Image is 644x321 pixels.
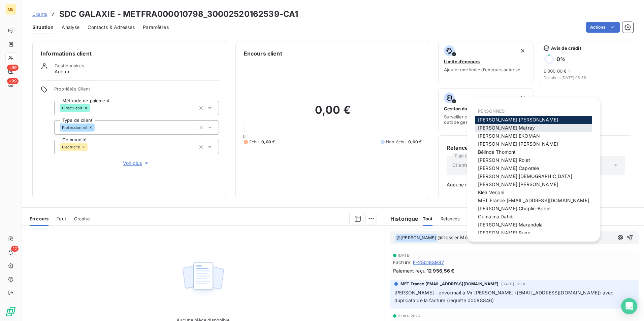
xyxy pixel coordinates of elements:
span: 6 000,00 € [544,68,567,74]
h6: Relance [447,144,625,152]
span: [PERSON_NAME] Ruez [478,230,530,236]
span: Voir plus [123,160,150,167]
span: Oumaima Dahib [478,214,514,219]
span: Aucune relance prévue [447,181,625,188]
span: Limite d’encours [444,59,480,64]
span: +99 [7,78,19,84]
span: Professionnel [62,126,87,130]
span: Depuis le [DATE] 05:58 [544,76,627,80]
span: [PERSON_NAME] Matray [478,125,535,131]
span: Clients en Prélèvement [452,162,505,169]
span: Gestionnaires [55,63,84,68]
span: Ajouter une limite d’encours autorisé [444,67,520,72]
span: Avis de crédit [551,45,581,51]
span: MET France [EMAIL_ADDRESS][DOMAIN_NAME] [400,281,498,287]
span: Facture : [393,259,412,266]
span: [DATE] 15:34 [501,282,525,286]
span: [PERSON_NAME] EKOMAN [478,133,540,139]
span: Propriétés Client [54,86,219,96]
span: Gestion du risque [444,106,482,111]
div: Open Intercom Messenger [621,298,637,314]
span: Contacts & Adresses [88,24,135,31]
button: Limite d’encoursAjouter une limite d’encours autorisé [438,41,534,84]
span: 0 [243,134,246,139]
img: Logo LeanPay [5,306,16,317]
h6: 0 % [556,56,566,63]
span: 12 956,56 € [427,267,455,274]
input: Ajouter une valeur [95,124,100,131]
span: [PERSON_NAME] - envoi mail à Mr [PERSON_NAME] ([EMAIL_ADDRESS][DOMAIN_NAME]) avec duplicata de la... [394,290,615,303]
h6: Informations client [41,49,219,58]
span: Klea Verjoni [478,189,504,195]
h6: Encours client [244,49,282,58]
span: 0,00 € [408,139,422,145]
span: Échu [249,139,259,145]
span: +99 [7,65,19,71]
span: En cours [30,216,49,221]
input: Ajouter une valeur [88,144,93,150]
span: [DATE] [398,253,411,257]
span: Surveiller ce client en intégrant votre outil de gestion des risques client. [444,114,528,125]
span: [PERSON_NAME] Rolet [478,157,530,163]
h6: Historique [385,215,419,223]
span: Graphe [74,216,90,221]
span: Paramètres [143,24,169,31]
button: Actions [586,22,620,33]
span: DirectDebit [62,106,83,110]
span: @Dossier Médiateur D2025-13779 depuis le [DATE] - SDC LA GALAXIE [438,235,599,240]
span: [PERSON_NAME] [PERSON_NAME] [478,141,558,147]
button: Gestion du risqueSurveiller ce client en intégrant votre outil de gestion des risques client. [438,88,534,131]
span: MET France [EMAIL_ADDRESS][DOMAIN_NAME] [478,198,589,203]
img: Empty state [182,258,225,300]
span: Électricité [62,145,80,149]
span: [PERSON_NAME] [PERSON_NAME] [478,181,558,187]
span: Bélinda Thomont [478,149,516,155]
div: ME [5,4,16,15]
span: Clients [32,11,47,17]
span: Relances [441,216,460,221]
span: Tout [57,216,66,221]
span: F-250183987 [413,259,444,266]
span: [PERSON_NAME] Marandola [478,222,543,227]
span: [PERSON_NAME] [DEMOGRAPHIC_DATA] [478,173,572,179]
span: Aucun [55,68,69,75]
span: 0,00 € [261,139,275,145]
span: Paiement reçu [393,267,425,274]
span: [PERSON_NAME] [PERSON_NAME] [478,117,558,122]
span: [PERSON_NAME] Caporale [478,165,539,171]
span: Tout [423,216,433,221]
h2: 0,00 € [244,103,422,123]
span: PERSONNES [478,108,505,114]
span: Situation [32,24,54,31]
span: [PERSON_NAME] Choplin-Bodin [478,206,550,211]
span: Non-échu [386,139,406,145]
input: Ajouter une valeur [90,105,95,111]
span: 12 [11,246,19,252]
span: @ [PERSON_NAME] [395,234,437,242]
span: Analyse [62,24,79,31]
a: Clients [32,11,47,17]
h3: SDC GALAXIE - METFRA000010798_30002520162539-CA1 [59,8,298,20]
button: Voir plus [54,159,219,167]
span: 21 mai 2025 [398,314,420,318]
